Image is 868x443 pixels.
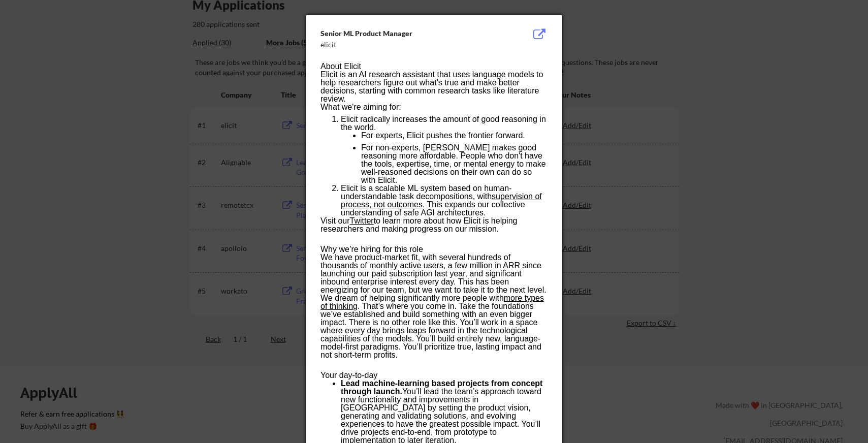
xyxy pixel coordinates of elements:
[361,132,547,144] p: For experts, Elicit pushes the frontier forward.
[341,192,542,209] a: supervision of process, not outcomes
[341,115,547,132] p: Elicit radically increases the amount of good reasoning in the world.
[361,144,547,184] p: For non-experts, [PERSON_NAME] makes good reasoning more affordable. People who don't have the to...
[320,294,544,310] a: more types of thinking
[341,379,542,396] strong: Lead machine-learning based projects from concept through launch.
[320,62,547,71] h2: About Elicit
[320,217,547,233] p: Visit our to learn more about how Elicit is helping researchers and making progress on our mission.
[320,371,547,379] h2: Your day-to-day
[350,216,374,225] a: Twitter
[320,71,547,103] p: Elicit is an AI research assistant that uses language models to help researchers figure out what’...
[320,28,496,39] div: Senior ML Product Manager
[320,254,547,359] p: We have product-market fit, with several hundreds of thousands of monthly active users, a few mil...
[320,40,496,50] div: elicit
[320,103,547,115] p: What we're aiming for:
[320,245,547,254] h2: Why we’re hiring for this role
[341,184,547,217] p: Elicit is a scalable ML system based on human-understandable task decompositions, with . This exp...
